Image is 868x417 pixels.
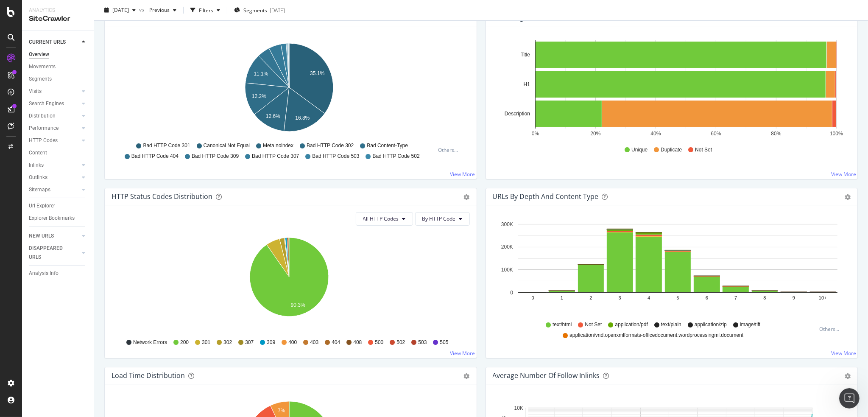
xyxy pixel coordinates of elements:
div: Url Explorer [29,202,55,210]
div: Search Engines [29,99,64,108]
text: Title [520,52,530,58]
span: Previous [146,6,170,14]
div: gear [845,194,851,200]
text: 4 [648,295,650,300]
iframe: Intercom live chat [839,388,860,409]
span: text/plain [661,321,681,328]
a: NEW URLS [29,232,79,241]
div: HTTP Codes [29,136,58,145]
span: 301 [202,339,210,346]
span: 502 [396,339,405,346]
span: application/zip [695,321,727,328]
a: Search Engines [29,99,79,108]
a: View More [450,171,475,178]
button: All HTTP Codes [356,212,413,226]
div: DISAPPEARED URLS [29,244,72,262]
div: Average Number of Follow Inlinks [493,371,600,380]
span: 503 [418,339,427,346]
a: View More [831,171,856,178]
span: vs [139,6,146,13]
text: 5 [676,295,679,300]
a: Overview [29,50,88,59]
div: Outlinks [29,173,47,182]
span: Duplicate [661,146,682,154]
div: NEW URLS [29,232,54,241]
text: 9 [792,295,795,300]
span: Not Set [695,146,712,154]
span: Canonical Not Equal [204,142,250,149]
div: A chart. [493,219,848,317]
text: 0% [531,131,539,137]
text: 12.2% [252,93,266,99]
div: Load Time Distribution [112,371,185,380]
span: By HTTP Code [422,215,456,222]
text: 12.6% [266,113,280,119]
text: 100% [830,131,843,137]
div: [DATE] [270,6,285,14]
div: Content [29,148,47,157]
text: 8 [763,295,766,300]
span: Bad HTTP Code 301 [143,142,190,149]
div: gear [464,373,470,379]
span: application/vnd.openxmlformats-officedocument.wordprocessingml.document [569,332,743,339]
span: Bad HTTP Code 503 [312,153,359,160]
span: 500 [375,339,383,346]
text: 35.1% [310,70,324,76]
text: 16.8% [295,115,310,121]
text: 6 [705,295,708,300]
button: By HTTP Code [415,212,470,226]
span: 302 [223,339,232,346]
span: Not Set [585,321,602,328]
a: Explorer Bookmarks [29,214,88,223]
button: Segments[DATE] [231,3,288,17]
a: Distribution [29,112,79,120]
span: All HTTP Codes [363,215,399,222]
text: 60% [711,131,721,137]
a: View More [831,350,856,357]
span: 400 [288,339,297,346]
span: Bad HTTP Code 302 [307,142,354,149]
span: Segments [243,6,267,14]
text: 80% [771,131,781,137]
span: Network Errors [133,339,167,346]
span: Bad HTTP Code 502 [373,153,420,160]
a: Segments [29,75,88,84]
div: Inlinks [29,161,44,170]
span: 403 [310,339,318,346]
div: CURRENT URLS [29,38,66,47]
a: Content [29,148,88,157]
text: 11.1% [254,71,268,77]
div: Filters [199,6,213,14]
div: Analytics [29,7,87,14]
div: A chart. [493,40,848,138]
button: Previous [146,3,180,17]
text: 0 [531,295,534,300]
text: 3 [618,295,621,300]
a: Inlinks [29,161,79,170]
div: Movements [29,62,56,71]
text: 7 [734,295,737,300]
a: DISAPPEARED URLS [29,244,79,262]
span: Meta noindex [263,142,293,149]
a: HTTP Codes [29,136,79,145]
span: 309 [267,339,275,346]
text: Description [504,111,530,117]
div: Others... [819,325,843,333]
text: 1 [560,295,563,300]
text: 90.3% [291,302,305,308]
svg: A chart. [112,232,466,331]
span: Bad HTTP Code 404 [131,153,179,160]
svg: A chart. [112,40,466,138]
span: 200 [180,339,189,346]
div: Sitemaps [29,185,50,194]
text: 40% [650,131,661,137]
text: 300K [501,221,513,227]
div: gear [464,194,470,200]
div: gear [845,373,851,379]
span: Unique [631,146,648,154]
div: Explorer Bookmarks [29,214,75,223]
div: Others... [438,146,462,154]
a: Url Explorer [29,202,88,210]
div: Segments [29,75,52,84]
